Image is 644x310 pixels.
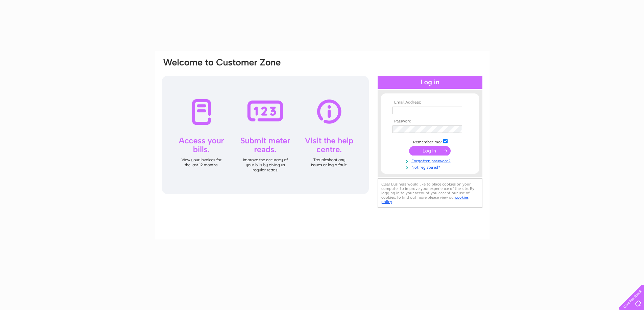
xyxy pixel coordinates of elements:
[392,164,469,170] a: Not registered?
[391,138,469,145] td: Remember me?
[378,178,482,208] div: Clear Business would like to place cookies on your computer to improve your experience of the sit...
[392,157,469,164] a: Forgotten password?
[381,195,469,204] a: cookies policy
[391,119,469,124] th: Password:
[409,146,451,156] input: Submit
[391,100,469,105] th: Email Address:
